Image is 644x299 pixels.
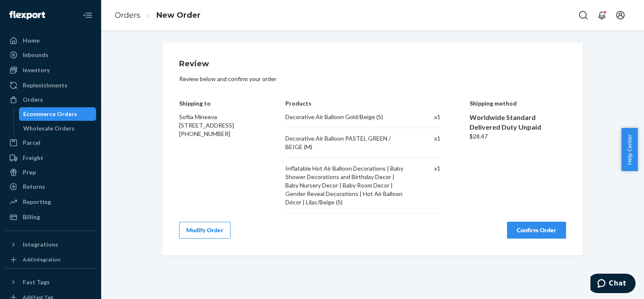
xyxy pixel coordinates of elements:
div: Add Integration [23,256,60,263]
div: Reporting [23,198,51,206]
div: Returns [23,182,45,191]
button: Help Center [621,128,638,171]
a: Replenishments [5,79,96,92]
a: Add Integration [5,255,96,265]
div: Fast Tags [23,278,50,286]
a: Reporting [5,195,96,209]
a: Wholesale Orders [19,122,97,135]
div: Parcel [23,139,40,147]
h4: Shipping to [179,100,257,106]
div: Decorative Air Balloon Gold/Beige (S) [285,113,407,121]
a: Inbounds [5,48,96,62]
div: Inflatable Hot Air Balloon Decorations | Baby Shower Decorations and Birthday Decor | Baby Nurser... [285,164,407,207]
div: $28.47 [470,132,566,141]
button: Close Navigation [79,7,96,24]
a: Home [5,34,96,47]
button: Fast Tags [5,275,96,289]
div: x 1 [416,164,440,207]
div: [PHONE_NUMBER] [179,130,257,138]
div: Orders [23,95,43,104]
img: Flexport logo [9,11,45,19]
a: Inventory [5,63,96,77]
a: New Order [156,11,201,20]
a: Freight [5,151,96,165]
div: Inbounds [23,51,48,59]
div: Billing [23,213,40,221]
a: Ecommerce Orders [19,107,97,121]
button: Open Search Box [575,7,592,24]
div: Integrations [23,240,58,249]
div: Worldwide Standard Delivered Duty Unpaid [470,113,566,132]
h4: Products [285,100,440,106]
button: Open account menu [612,7,629,24]
p: Review below and confirm your order [179,75,566,83]
div: Decorative Air Balloon PASTEL GREEN / BEIGE (M) [285,134,407,151]
a: Returns [5,180,96,193]
h1: Review [179,60,566,68]
button: Open notifications [593,7,610,24]
ol: breadcrumbs [108,3,207,28]
div: Freight [23,154,43,162]
button: Modify Order [179,222,231,239]
div: Prep [23,168,36,177]
a: Prep [5,166,96,179]
div: Home [23,36,40,45]
div: x 1 [416,113,440,121]
a: Orders [115,11,140,20]
a: Orders [5,93,96,106]
h4: Shipping method [470,100,566,106]
button: Confirm Order [507,222,566,239]
a: Billing [5,210,96,224]
div: Replenishments [23,81,67,90]
div: Inventory [23,66,50,74]
span: Sofiia Mineeva [STREET_ADDRESS] [179,113,234,129]
a: Parcel [5,136,96,149]
div: Wholesale Orders [23,124,75,133]
button: Integrations [5,238,96,251]
iframe: Opens a widget where you can chat to one of our agents [590,274,636,295]
div: Ecommerce Orders [23,110,77,118]
div: x 1 [416,134,440,151]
